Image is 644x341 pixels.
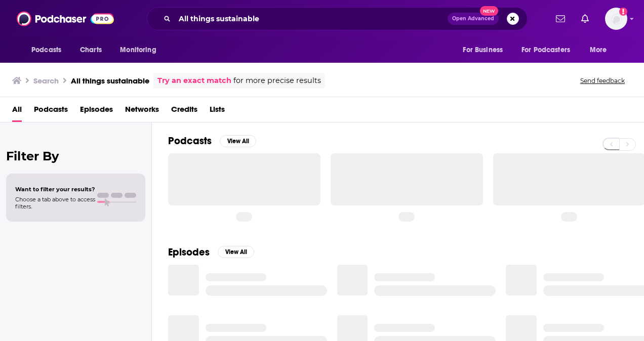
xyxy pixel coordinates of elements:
span: More [590,43,607,57]
img: Podchaser - Follow, Share and Rate Podcasts [17,9,114,28]
a: Credits [171,101,197,122]
button: open menu [583,40,620,60]
h3: All things sustainable [71,76,149,86]
span: Logged in as eseto [605,8,627,30]
span: Want to filter your results? [15,186,95,193]
h2: Podcasts [168,135,212,147]
h2: Filter By [6,149,145,163]
a: Show notifications dropdown [577,10,593,27]
a: Try an exact match [157,75,231,87]
div: Search podcasts, credits, & more... [147,7,528,30]
button: View All [220,135,256,147]
a: PodcastsView All [168,135,256,147]
span: for more precise results [233,75,321,87]
button: open menu [113,40,169,60]
a: Charts [73,40,108,60]
button: open menu [24,40,74,60]
button: open menu [515,40,585,60]
h3: Search [33,76,59,86]
button: Show profile menu [605,8,627,30]
span: New [480,6,498,16]
a: All [12,101,22,122]
span: Open Advanced [452,16,494,21]
button: Send feedback [577,76,628,85]
span: Choose a tab above to access filters. [15,196,95,210]
a: Episodes [80,101,113,122]
button: View All [218,246,254,258]
span: For Podcasters [521,43,570,57]
button: open menu [456,40,515,60]
a: EpisodesView All [168,246,254,259]
input: Search podcasts, credits, & more... [175,11,448,27]
a: Lists [210,101,225,122]
img: User Profile [605,8,627,30]
span: Podcasts [31,43,61,57]
svg: Add a profile image [619,8,627,16]
span: Charts [80,43,102,57]
span: Monitoring [120,43,156,57]
a: Networks [125,101,159,122]
span: For Business [463,43,503,57]
button: Open AdvancedNew [448,13,499,25]
h2: Episodes [168,246,210,259]
a: Podcasts [34,101,68,122]
a: Show notifications dropdown [552,10,569,27]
